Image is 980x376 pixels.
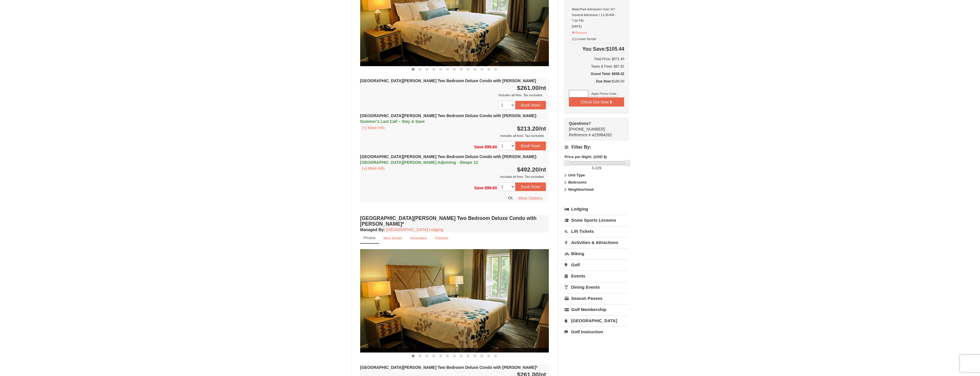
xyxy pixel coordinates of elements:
[360,174,546,180] div: Includes all fees. Tax excluded.
[536,113,537,118] span: :
[569,97,624,107] button: Check Out Now
[360,215,549,227] h4: [GEOGRAPHIC_DATA][PERSON_NAME] Two Bedroom Deluxe Condo with [PERSON_NAME]*
[569,64,624,69] div: Taxes & Fees: $87.92
[572,35,596,42] button: [+] Locker Rental
[360,233,379,244] a: Photos
[485,185,497,190] span: $99.60
[565,282,628,292] a: Dining Events
[565,226,628,237] a: Lift Tickets
[565,145,628,150] h4: Filter By:
[595,166,602,170] span: 229
[360,113,537,124] strong: [GEOGRAPHIC_DATA][PERSON_NAME] Two Bedroom Deluxe Condo with [PERSON_NAME]
[565,248,628,259] a: Biking
[569,121,591,126] strong: Questions?
[565,215,628,225] a: Snow Sports Lessons
[380,233,406,244] a: Item Detail
[386,227,443,232] a: [GEOGRAPHIC_DATA] Lodging
[515,141,546,150] button: Book Now!
[568,187,594,192] strong: Neighborhood
[360,227,384,232] span: Managed By
[364,236,376,240] small: Photos
[565,155,607,159] strong: Price per Night: (USD $)
[592,133,612,137] span: 415984262
[360,133,546,139] div: Includes all fees. Tax excluded.
[572,28,587,36] button: Remove
[410,236,427,240] small: Amenities
[565,315,628,326] a: [GEOGRAPHIC_DATA]
[565,293,628,304] a: Season Passes
[474,185,484,190] span: Save
[539,84,546,91] span: /nt
[589,90,618,97] button: Apply Promo Code
[569,121,618,131] span: [PHONE_NUMBER]
[539,125,546,132] span: /nt
[565,259,628,270] a: Golf
[565,165,628,171] label: -
[596,79,612,83] strong: Due Now:
[569,133,591,137] span: Reference #
[569,71,624,77] h5: Grand Total: $659.32
[565,204,628,214] a: Lodging
[435,236,448,240] small: Policies
[360,365,538,370] strong: [GEOGRAPHIC_DATA][PERSON_NAME] Two Bedroom Deluxe Condo with [PERSON_NAME]*
[568,173,585,177] strong: Unit Type
[517,84,546,91] strong: $261.00
[360,227,385,232] strong: :
[485,145,497,149] span: $95.60
[569,46,624,52] h4: $105.44
[383,236,402,240] small: Item Detail
[582,46,606,52] span: You Save:
[360,154,537,165] strong: [GEOGRAPHIC_DATA][PERSON_NAME] Two Bedroom Deluxe Condo with [PERSON_NAME]
[360,92,546,98] div: Includes all fees. Tax excluded.
[406,233,431,244] a: Amenities
[536,154,537,159] span: :
[360,125,387,131] button: [+] More Info
[360,165,387,172] button: [+] More Info
[565,304,628,315] a: Golf Membership
[569,78,624,90] div: $189.00
[508,196,514,200] span: Or,
[592,166,594,170] span: 0
[515,101,546,109] button: Book Now!
[517,125,539,132] span: $213.20
[514,194,546,202] button: More Options
[569,56,624,62] h6: Total Price: $571.40
[360,119,425,124] span: Summer’s Last Call – Stay & Save
[565,271,628,281] a: Events
[474,145,484,149] span: Save
[539,166,546,173] span: /nt
[565,326,628,337] a: Golf Instruction
[360,249,549,353] img: 18876286-150-42100a13.jpg
[360,160,478,165] span: [GEOGRAPHIC_DATA][PERSON_NAME] Adjoining - Sleeps 12
[360,78,536,83] strong: [GEOGRAPHIC_DATA][PERSON_NAME] Two Bedroom Deluxe Condo with [PERSON_NAME]
[517,166,539,173] span: $492.20
[431,233,452,244] a: Policies
[515,182,546,191] button: Book Now!
[568,180,587,184] strong: Bedrooms
[565,237,628,248] a: Activities & Attractions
